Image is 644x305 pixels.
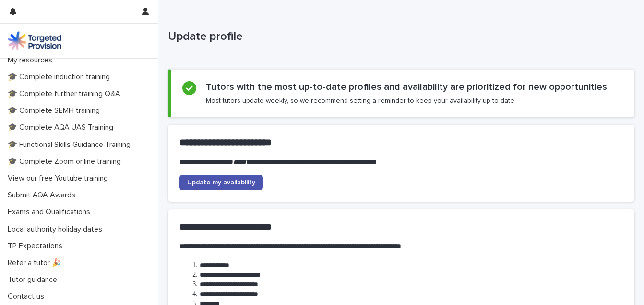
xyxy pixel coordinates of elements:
[4,225,110,234] p: Local authority holiday dates
[179,175,263,190] a: Update my availability
[206,81,609,93] h2: Tutors with the most up-to-date profiles and availability are prioritized for new opportunities.
[4,157,129,166] p: 🎓 Complete Zoom online training
[4,89,128,98] p: 🎓 Complete further training Q&A
[4,123,121,132] p: 🎓 Complete AQA UAS Training
[168,30,631,44] p: Update profile
[187,179,255,186] span: Update my availability
[4,292,52,301] p: Contact us
[4,258,69,268] p: Refer a tutor 🎉
[4,56,60,65] p: My resources
[8,31,61,50] img: M5nRWzHhSzIhMunXDL62
[206,97,516,105] p: Most tutors update weekly, so we recommend setting a reminder to keep your availability up-to-date.
[4,207,98,217] p: Exams and Qualifications
[4,106,107,115] p: 🎓 Complete SEMH training
[4,174,116,183] p: View our free Youtube training
[4,140,138,149] p: 🎓 Functional Skills Guidance Training
[4,73,118,82] p: 🎓 Complete induction training
[4,275,65,284] p: Tutor guidance
[4,242,70,251] p: TP Expectations
[4,191,83,200] p: Submit AQA Awards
